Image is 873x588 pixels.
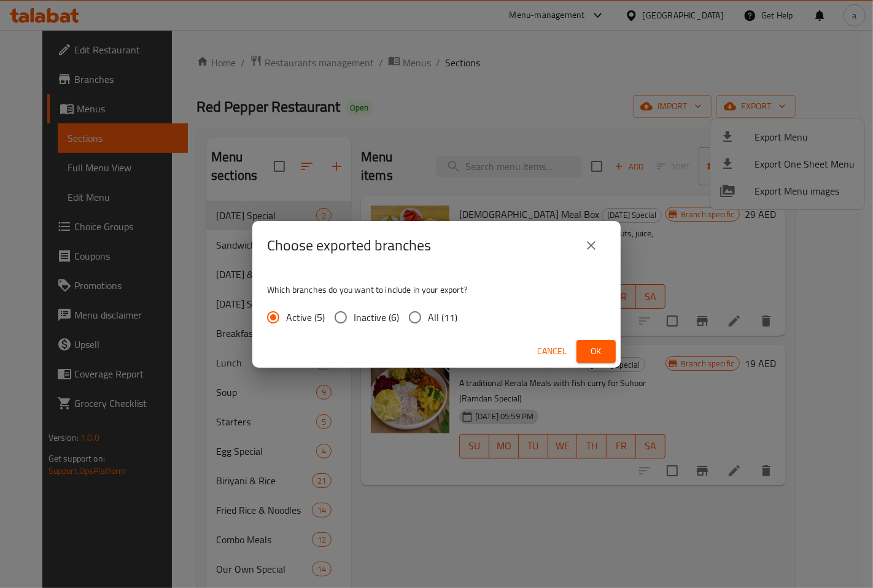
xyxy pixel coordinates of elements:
[428,310,457,325] span: All (11)
[286,310,325,325] span: Active (5)
[576,231,606,260] button: close
[532,340,572,363] button: Cancel
[576,340,616,363] button: Ok
[267,284,606,296] p: Which branches do you want to include in your export?
[354,310,399,325] span: Inactive (6)
[267,236,431,255] h2: Choose exported branches
[537,344,567,359] span: Cancel
[586,344,606,359] span: Ok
